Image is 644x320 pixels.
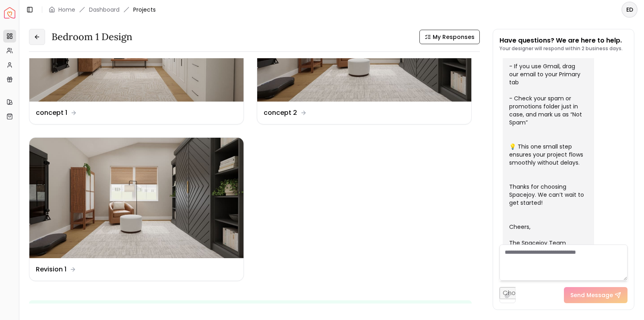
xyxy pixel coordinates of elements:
img: Spacejoy Logo [4,7,15,18]
a: Spacejoy [4,7,15,18]
span: ED [622,2,637,17]
button: ED [621,2,638,18]
dd: concept 1 [36,108,67,118]
span: My Responses [433,33,475,41]
a: Revision 1Revision 1 [29,137,244,281]
button: Feeling terribleFeeling badFeeling goodFeeling awesome [29,300,472,317]
dd: Revision 1 [36,265,66,274]
p: Have questions? We are here to help. [500,36,623,45]
span: Projects [133,6,156,14]
h3: Bedroom 1 design [52,31,132,43]
a: Home [58,6,75,14]
nav: breadcrumb [49,6,156,14]
a: Dashboard [89,6,120,14]
button: My Responses [419,30,480,44]
img: Revision 1 [29,138,244,258]
p: Your designer will respond within 2 business days. [500,45,623,52]
dd: concept 2 [264,108,297,118]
